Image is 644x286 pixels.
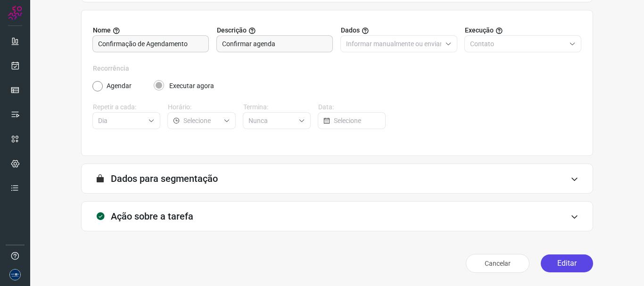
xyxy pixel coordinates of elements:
label: Agendar [107,81,132,91]
label: Data: [318,102,386,112]
h3: Dados para segmentação [111,173,218,184]
input: Selecione o tipo de envio [346,36,441,52]
label: Horário: [168,102,235,112]
input: Digite o nome para a sua tarefa. [98,36,203,52]
span: Nome [93,25,111,35]
input: Forneça uma breve descrição da sua tarefa. [222,36,327,52]
span: Dados [341,25,360,35]
label: Executar agora [169,81,214,91]
label: Repetir a cada: [93,102,160,112]
img: d06bdf07e729e349525d8f0de7f5f473.png [9,269,21,280]
h3: Ação sobre a tarefa [111,211,193,222]
button: Cancelar [466,254,529,273]
input: Selecione [183,113,219,129]
button: Editar [541,254,593,272]
input: Selecione o tipo de envio [470,36,565,52]
input: Selecione [248,113,295,129]
input: Selecione [334,113,380,129]
input: Selecione [98,113,144,129]
label: Termina: [243,102,311,112]
span: Execução [465,25,494,35]
img: Logo [8,6,22,20]
label: Recorrência [93,64,581,74]
span: Descrição [217,25,247,35]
